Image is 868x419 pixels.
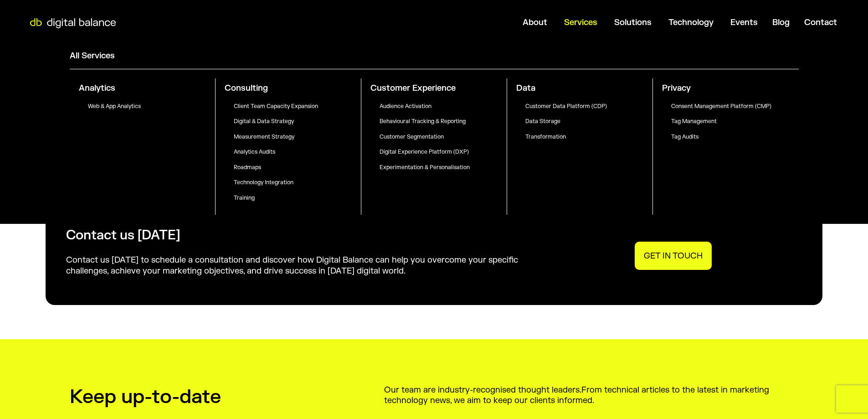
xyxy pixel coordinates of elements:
a: Technology [668,17,714,28]
a: Privacy Consent Management Platform (CMP)Tag ManagementTag Audits [653,83,798,149]
p: Digital Experience Platform (DXP) [380,149,507,156]
p: Training [234,195,361,202]
p: Transformation [525,134,652,141]
p: Tag Management [671,118,798,125]
span: Our team are industry-recognised thought leaders. [384,385,581,395]
img: Digital Balance logo [23,18,123,28]
a: Contact us [DATE] Contact us [DATE] to schedule a consultation and discover how Digital Balance c... [46,207,822,305]
p: GET IN TOUCH [644,251,703,261]
h2: Keep up-to-date [70,385,361,410]
h2: Consulting [225,83,361,93]
a: Contact [804,17,837,28]
p: Contact us [DATE] to schedule a consultation and discover how Digital Balance can help you overco... [66,255,552,276]
p: Measurement Strategy [234,134,361,141]
p: Consent Management Platform (CMP) [671,103,798,110]
nav: Menu [124,14,844,31]
h2: Customer Experience [370,83,507,93]
a: Blog [772,17,790,28]
h3: Analytics [79,83,215,93]
a: Customer Experience Audience ActivationBehavioural Tracking & ReportingCustomer SegmentationDigit... [361,83,507,179]
a: Events [730,17,758,28]
a: Consulting Client Team Capacity ExpansionDigital & Data StrategyMeasurement StrategyAnalytics Aud... [216,83,361,210]
h3: Contact us [DATE] [66,227,552,243]
p: Behavioural Tracking & Reporting [380,118,507,125]
p: Technology Integration [234,179,361,186]
h2: Privacy [662,83,798,93]
a: All Services [70,51,115,61]
p: Audience Activation [380,103,507,110]
p: Customer Segmentation [380,134,507,141]
p: Digital & Data Strategy [234,118,361,125]
a: Services [564,17,597,28]
p: Experimentation & Personalisation [380,164,507,171]
span: From technical articles to the latest in marketing technology news, we aim to keep our clients in... [384,385,769,406]
a: Solutions [614,17,652,28]
p: Tag Audits [671,134,798,141]
a: Data Customer Data Platform (CDP)Data StorageTransformation [507,83,652,149]
span: Web & App Analytics [88,103,141,110]
p: Customer Data Platform (CDP) [525,103,652,110]
a: About [523,17,547,28]
p: Roadmaps [234,164,361,171]
p: Client Team Capacity Expansion [234,103,361,110]
p: Data Storage [525,118,652,125]
p: Analytics Audits [234,149,361,156]
div: Menu Toggle [124,14,844,31]
a: Analytics Web & App Analytics [70,83,215,118]
h2: Data [516,83,652,93]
